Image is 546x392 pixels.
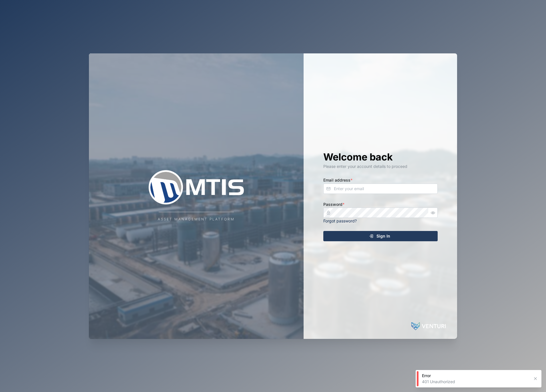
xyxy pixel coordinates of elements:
div: Please enter your account details to proceed [323,163,438,170]
label: Password [323,201,344,208]
a: Forgot password? [323,218,357,223]
div: Error [422,373,529,379]
label: Email address [323,177,352,183]
div: 401 Unauthorized [422,379,529,385]
h1: Welcome back [323,151,438,163]
button: Sign In [323,231,438,241]
img: Company Logo [139,170,254,204]
img: Powered by: Venturi [411,321,446,332]
input: Enter your email [323,184,438,194]
div: Asset Management Platform [158,217,235,222]
span: Sign In [376,231,390,241]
